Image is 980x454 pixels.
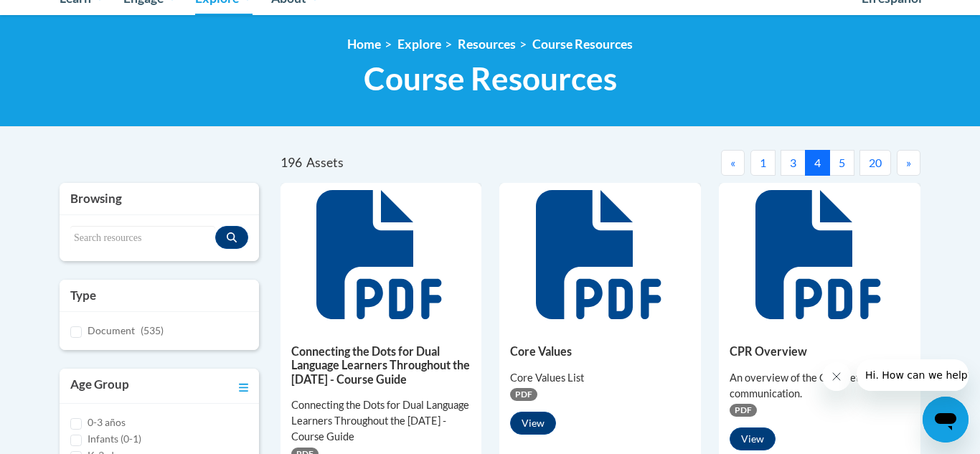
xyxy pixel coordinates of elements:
button: View [510,412,556,435]
iframe: Close message [822,362,851,391]
h3: Browsing [70,190,248,207]
span: PDF [510,388,537,401]
a: Toggle collapse [239,376,248,396]
span: PDF [730,404,757,417]
a: Explore [397,37,441,52]
span: « [730,156,735,169]
button: Next [897,150,920,176]
input: Search resources [70,226,215,250]
span: Assets [306,155,344,170]
button: 1 [750,150,776,176]
nav: Pagination Navigation [600,150,920,176]
h5: Core Values [510,344,690,358]
span: (535) [141,324,164,336]
span: Document [88,324,135,336]
button: 3 [781,150,806,176]
h3: Type [70,287,248,304]
div: An overview of the CPR method of communication. [730,370,910,402]
span: 196 [281,155,302,170]
h3: Age Group [70,376,129,396]
span: Hi. How can we help? [9,10,116,22]
h5: CPR Overview [730,344,910,358]
button: 5 [829,150,854,176]
iframe: Message from company [857,359,969,391]
a: Course Resources [532,37,633,52]
iframe: Button to launch messaging window [923,397,969,443]
span: » [906,156,911,169]
h5: Connecting the Dots for Dual Language Learners Throughout the [DATE] - Course Guide [291,344,471,386]
div: Connecting the Dots for Dual Language Learners Throughout the [DATE] - Course Guide [291,397,471,445]
a: Home [347,37,381,52]
label: 0-3 años [88,415,126,430]
button: 20 [859,150,891,176]
button: Search resources [215,226,248,249]
span: Course Resources [364,60,617,98]
label: Infants (0-1) [88,431,141,447]
button: 4 [805,150,830,176]
button: Previous [721,150,745,176]
button: View [730,427,776,450]
div: Core Values List [510,370,690,386]
a: Resources [458,37,516,52]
